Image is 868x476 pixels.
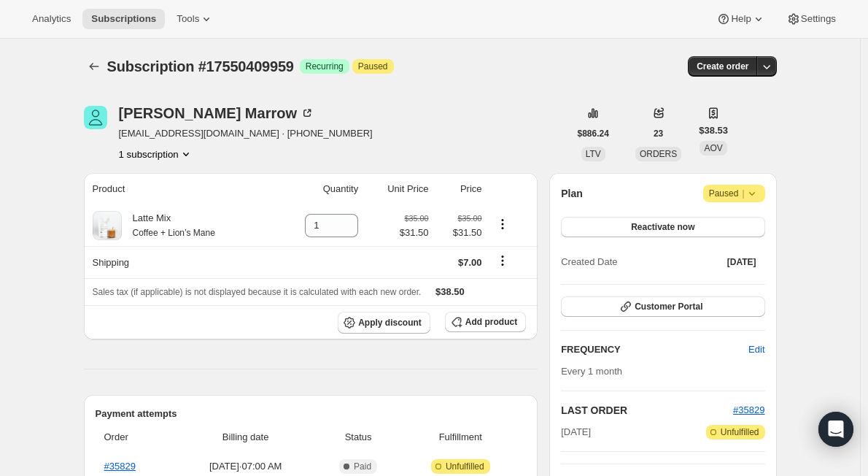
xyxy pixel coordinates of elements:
[578,128,609,139] span: $886.24
[465,316,517,328] span: Add product
[697,61,748,72] span: Create order
[640,149,677,159] span: ORDERS
[446,461,484,472] span: Unfulfilled
[179,459,313,474] span: [DATE] · 07:00 AM
[733,404,764,415] a: #35829
[561,296,764,317] button: Customer Portal
[708,9,774,29] button: Help
[119,126,373,141] span: [EMAIL_ADDRESS][DOMAIN_NAME] · [PHONE_NUMBER]
[818,412,853,447] div: Open Intercom Messenger
[358,61,388,72] span: Paused
[561,342,748,357] h2: FREQUENCY
[457,214,481,223] small: $35.00
[119,106,314,120] div: [PERSON_NAME] Marrow
[699,123,728,138] span: $38.53
[801,13,836,25] span: Settings
[32,13,71,25] span: Analytics
[740,338,773,361] button: Edit
[91,13,156,25] span: Subscriptions
[569,123,618,144] button: $886.24
[709,186,759,201] span: Paused
[561,403,733,418] h2: LAST ORDER
[586,149,601,159] span: LTV
[84,106,107,129] span: MiChelle Marrow
[404,214,428,223] small: $35.00
[704,143,722,153] span: AOV
[742,188,744,199] span: |
[561,217,764,237] button: Reactivate now
[104,461,136,472] a: #35829
[400,226,429,240] span: $31.50
[93,287,422,297] span: Sales tax (if applicable) is not displayed because it is calculated with each new order.
[561,186,583,201] h2: Plan
[438,226,482,240] span: $31.50
[727,256,756,268] span: [DATE]
[84,173,276,205] th: Product
[731,13,751,25] span: Help
[718,252,765,272] button: [DATE]
[435,286,465,297] span: $38.50
[82,9,165,29] button: Subscriptions
[654,128,663,139] span: 23
[119,147,193,161] button: Product actions
[306,61,344,72] span: Recurring
[721,426,759,438] span: Unfulfilled
[748,342,764,357] span: Edit
[275,173,363,205] th: Quantity
[122,211,215,240] div: Latte Mix
[635,301,702,312] span: Customer Portal
[93,211,122,240] img: product img
[84,56,104,77] button: Subscriptions
[688,56,757,77] button: Create order
[363,173,433,205] th: Unit Price
[96,407,527,421] h2: Payment attempts
[561,255,617,269] span: Created Date
[403,430,517,445] span: Fulfillment
[645,123,672,144] button: 23
[322,430,395,445] span: Status
[177,13,199,25] span: Tools
[491,216,514,232] button: Product actions
[179,430,313,445] span: Billing date
[358,317,422,329] span: Apply discount
[561,425,591,439] span: [DATE]
[433,173,487,205] th: Price
[561,366,622,377] span: Every 1 month
[338,312,430,334] button: Apply discount
[778,9,845,29] button: Settings
[445,312,526,332] button: Add product
[491,253,514,269] button: Shipping actions
[23,9,80,29] button: Analytics
[631,221,694,233] span: Reactivate now
[168,9,222,29] button: Tools
[84,246,276,278] th: Shipping
[107,58,294,74] span: Subscription #17550409959
[96,421,174,453] th: Order
[458,257,482,268] span: $7.00
[354,461,371,472] span: Paid
[733,403,764,418] button: #35829
[133,228,215,238] small: Coffee + Lion’s Mane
